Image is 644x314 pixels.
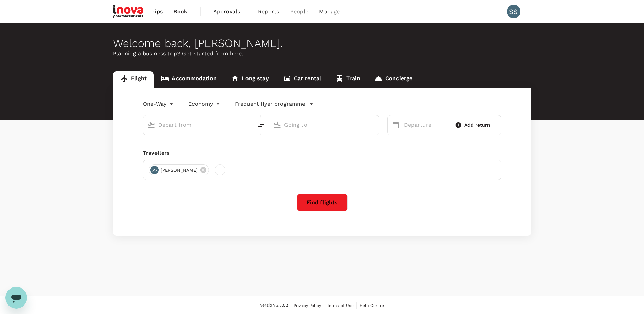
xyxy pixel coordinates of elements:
[360,303,384,308] span: Help Centre
[258,7,279,16] span: Reports
[149,7,163,16] span: Trips
[253,117,269,134] button: delete
[367,71,420,88] a: Concierge
[290,7,309,16] span: People
[113,50,531,58] p: Planning a business trip? Get started from here.
[360,302,384,309] a: Help Centre
[113,71,154,88] a: Flight
[213,7,247,16] span: Approvals
[507,5,520,18] div: SS
[284,120,365,130] input: Going to
[319,7,340,16] span: Manage
[327,302,354,309] a: Terms of Use
[297,194,348,211] button: Find flights
[113,4,144,19] img: iNova Pharmaceuticals
[158,120,239,130] input: Depart from
[260,302,288,309] span: Version 3.53.2
[464,122,491,129] span: Add return
[150,166,159,174] div: SS
[143,99,175,109] div: One-Way
[327,303,354,308] span: Terms of Use
[154,71,224,88] a: Accommodation
[294,303,321,308] span: Privacy Policy
[374,124,375,125] button: Open
[328,71,367,88] a: Train
[248,124,250,125] button: Open
[404,121,444,129] p: Departure
[113,37,531,50] div: Welcome back , [PERSON_NAME] .
[5,287,27,309] iframe: Button to launch messaging window
[188,99,221,109] div: Economy
[149,164,209,175] div: SS[PERSON_NAME]
[143,149,501,157] div: Travellers
[294,302,321,309] a: Privacy Policy
[224,71,276,88] a: Long stay
[173,7,188,16] span: Book
[157,167,202,174] span: [PERSON_NAME]
[235,100,313,108] button: Frequent flyer programme
[276,71,329,88] a: Car rental
[235,100,305,108] p: Frequent flyer programme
